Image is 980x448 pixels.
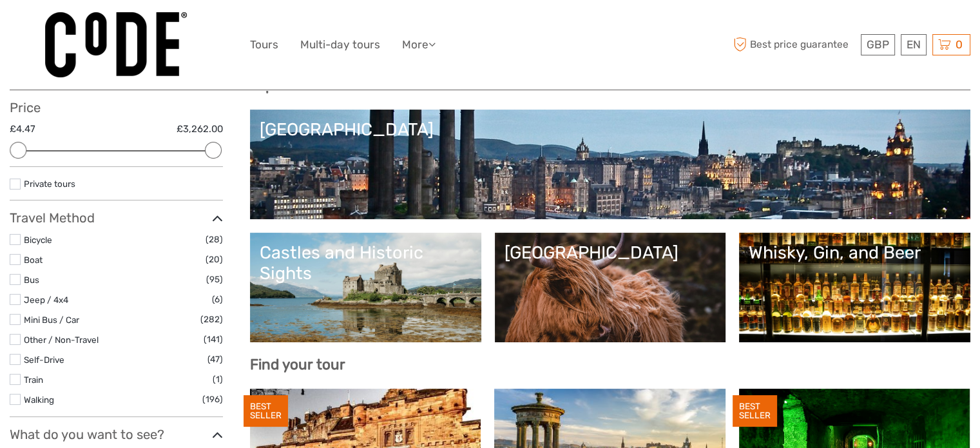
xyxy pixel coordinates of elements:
[300,35,380,54] a: Multi-day tours
[954,38,965,51] span: 0
[45,12,187,77] img: 992-d66cb919-c786-410f-a8a5-821cd0571317_logo_big.jpg
[213,372,223,387] span: (1)
[730,34,858,55] span: Best price guarantee
[24,315,79,325] a: Mini Bus / Car
[10,427,223,442] h3: What do you want to see?
[250,35,278,54] a: Tours
[260,119,961,140] div: [GEOGRAPHIC_DATA]
[504,242,716,333] a: [GEOGRAPHIC_DATA]
[207,352,223,367] span: (47)
[504,242,716,263] div: [GEOGRAPHIC_DATA]
[749,242,961,263] div: Whisky, Gin, and Beer
[260,119,961,209] a: [GEOGRAPHIC_DATA]
[200,312,223,327] span: (282)
[901,34,927,55] div: EN
[402,35,436,54] a: More
[10,210,223,226] h3: Travel Method
[24,179,75,189] a: Private tours
[204,332,223,347] span: (141)
[733,395,777,427] div: BEST SELLER
[24,255,43,265] a: Boat
[212,292,223,307] span: (6)
[206,272,223,287] span: (95)
[250,356,345,373] b: Find your tour
[24,335,99,345] a: Other / Non-Travel
[24,394,54,405] a: Walking
[206,252,223,267] span: (20)
[24,295,68,305] a: Jeep / 4x4
[24,375,43,385] a: Train
[244,395,288,427] div: BEST SELLER
[148,20,164,35] button: Open LiveChat chat widget
[260,242,472,333] a: Castles and Historic Sights
[177,122,223,136] label: £3,262.00
[206,232,223,247] span: (28)
[749,242,961,333] a: Whisky, Gin, and Beer
[24,275,39,285] a: Bus
[10,100,223,115] h3: Price
[24,235,52,245] a: Bicycle
[202,392,223,407] span: (196)
[10,122,35,136] label: £4.47
[24,355,64,365] a: Self-Drive
[18,23,146,33] p: We're away right now. Please check back later!
[867,38,889,51] span: GBP
[260,242,472,284] div: Castles and Historic Sights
